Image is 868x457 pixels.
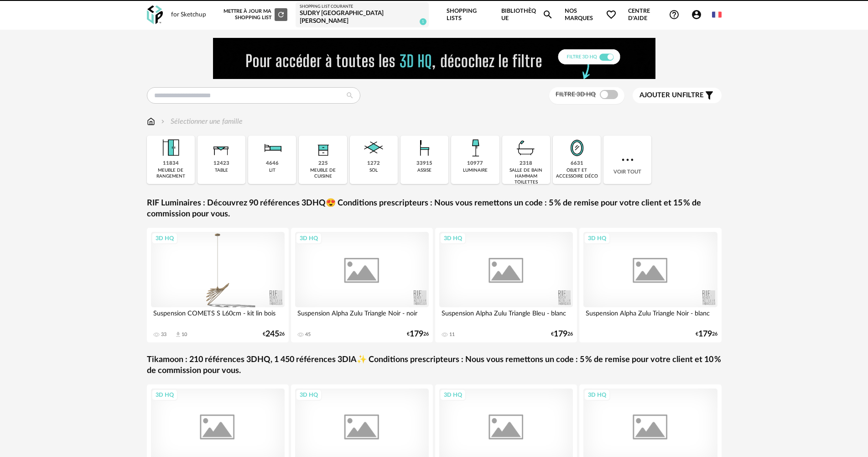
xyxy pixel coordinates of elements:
[269,168,275,173] div: lit
[263,331,285,337] div: € 26
[158,136,183,160] img: Meuble%20de%20rangement.png
[628,7,680,22] span: Centre d'aideHelp Circle Outline icon
[669,9,680,20] span: Help Circle Outline icon
[520,160,532,167] div: 2318
[603,136,651,184] div: Voir tout
[301,168,344,179] div: meuble de cuisine
[410,331,423,337] span: 179
[439,307,573,326] div: Suspension Alpha Zulu Triangle Bleu - blanc
[440,232,466,244] div: 3D HQ
[571,160,583,167] div: 6631
[696,331,717,337] div: € 26
[639,92,682,99] span: Ajouter un
[551,331,573,337] div: € 26
[449,331,455,338] div: 11
[565,136,589,160] img: Miroir.png
[163,160,179,167] div: 11834
[463,168,488,173] div: luminaire
[291,228,433,342] a: 3D HQ Suspension Alpha Zulu Triangle Noir - noir 45 €17926
[311,136,335,160] img: Rangement.png
[147,5,163,24] img: OXP
[147,198,722,220] a: RIF Luminaires : Découvrez 90 références 3DHQ😍 Conditions prescripteurs : Nous vous remettons un ...
[260,136,285,160] img: Literie.png
[619,152,636,168] img: more.7b13dc1.svg
[407,331,429,337] div: € 26
[305,331,311,338] div: 45
[584,232,610,244] div: 3D HQ
[463,136,488,160] img: Luminaire.png
[182,331,187,338] div: 10
[266,160,279,167] div: 4646
[296,389,322,401] div: 3D HQ
[295,307,429,326] div: Suspension Alpha Zulu Triangle Noir - noir
[151,232,178,244] div: 3D HQ
[435,228,577,342] a: 3D HQ Suspension Alpha Zulu Triangle Bleu - blanc 11 €17926
[417,168,431,173] div: assise
[369,168,378,173] div: sol
[151,389,178,401] div: 3D HQ
[318,160,328,167] div: 225
[159,116,166,127] img: svg+xml;base64,PHN2ZyB3aWR0aD0iMTYiIGhlaWdodD0iMTYiIHZpZXdCb3g9IjAgMCAxNiAxNiIgZmlsbD0ibm9uZSIgeG...
[440,389,466,401] div: 3D HQ
[171,11,206,19] div: for Sketchup
[209,136,234,160] img: Table.png
[151,307,285,326] div: Suspension COMETS S L60cm - kit lin bois
[556,168,598,179] div: objet et accessoire déco
[606,9,617,20] span: Heart Outline icon
[704,90,715,101] span: Filter icon
[222,8,287,21] div: Mettre à jour ma Shopping List
[584,389,610,401] div: 3D HQ
[296,232,322,244] div: 3D HQ
[639,91,704,100] span: filtre
[367,160,380,167] div: 1272
[265,331,279,337] span: 245
[467,160,483,167] div: 10977
[691,9,702,20] span: Account Circle icon
[147,355,722,376] a: Tikamoon : 210 références 3DHQ, 1 450 références 3DIA✨ Conditions prescripteurs : Nous vous remet...
[361,136,386,160] img: Sol.png
[556,91,596,98] span: Filtre 3D HQ
[215,168,228,173] div: table
[554,331,567,337] span: 179
[147,116,155,127] img: svg+xml;base64,PHN2ZyB3aWR0aD0iMTYiIGhlaWdodD0iMTciIHZpZXdCb3g9IjAgMCAxNiAxNyIgZmlsbD0ibm9uZSIgeG...
[300,10,425,26] div: SUDRY [GEOGRAPHIC_DATA][PERSON_NAME]
[175,331,182,338] span: Download icon
[147,228,289,342] a: 3D HQ Suspension COMETS S L60cm - kit lin bois 33 Download icon 10 €24526
[300,4,425,10] div: Shopping List courante
[420,18,426,25] span: 1
[213,160,229,167] div: 12423
[691,9,706,20] span: Account Circle icon
[300,4,425,26] a: Shopping List courante SUDRY [GEOGRAPHIC_DATA][PERSON_NAME] 1
[698,331,712,337] span: 179
[150,168,192,179] div: meuble de rangement
[277,12,285,17] span: Refresh icon
[412,136,437,160] img: Assise.png
[505,168,547,185] div: salle de bain hammam toilettes
[633,88,722,103] button: Ajouter unfiltre Filter icon
[712,10,721,19] img: fr
[514,136,538,160] img: Salle%20de%20bain.png
[583,307,717,326] div: Suspension Alpha Zulu Triangle Noir - blanc
[213,38,655,79] img: FILTRE%20HQ%20NEW_V1%20(4).gif
[416,160,432,167] div: 33915
[542,9,553,20] span: Magnify icon
[159,116,243,127] div: Sélectionner une famille
[579,228,722,342] a: 3D HQ Suspension Alpha Zulu Triangle Noir - blanc €17926
[161,331,166,338] div: 33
